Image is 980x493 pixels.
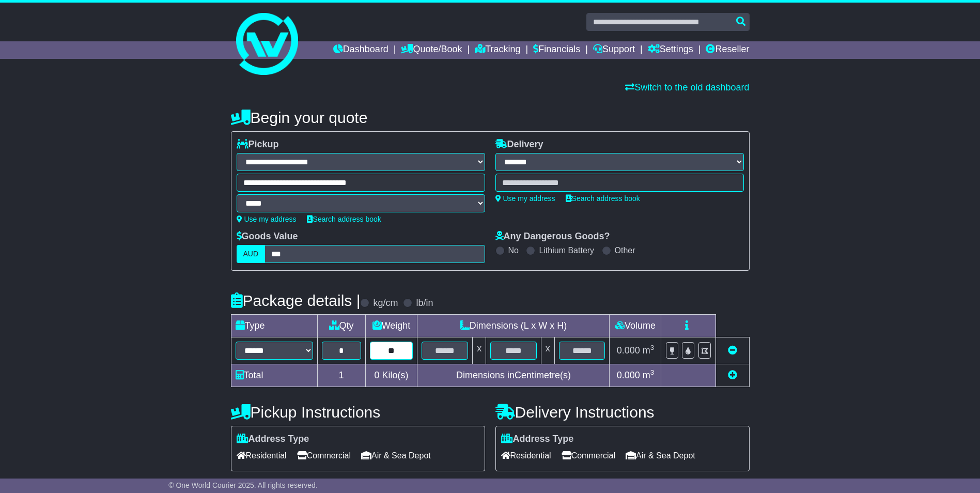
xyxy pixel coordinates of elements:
span: Commercial [562,448,615,464]
td: Volume [610,315,661,337]
a: Search address book [307,215,381,223]
span: Air & Sea Depot [626,448,695,464]
label: Any Dangerous Goods? [495,231,610,242]
a: Switch to the old dashboard [625,82,749,93]
label: Delivery [495,139,543,150]
label: No [508,245,519,255]
a: Reseller [706,41,749,59]
label: Lithium Battery [539,245,594,255]
td: Weight [365,315,417,337]
a: Add new item [728,370,737,380]
a: Dashboard [333,41,388,59]
td: Qty [317,315,365,337]
td: Type [231,315,317,337]
label: Other [615,245,635,255]
a: Financials [533,41,580,59]
span: 0.000 [617,370,640,380]
label: Goods Value [237,231,298,242]
a: Tracking [475,41,520,59]
span: Residential [501,448,551,464]
a: Use my address [495,194,555,203]
a: Remove this item [728,345,737,356]
label: Pickup [237,139,279,150]
span: Commercial [297,448,351,464]
a: Support [593,41,635,59]
label: kg/cm [373,298,398,309]
td: Dimensions (L x W x H) [417,315,610,337]
span: 0.000 [617,345,640,356]
h4: Begin your quote [231,109,750,126]
td: x [541,337,554,364]
sup: 3 [650,344,655,351]
td: 1 [317,364,365,387]
td: x [473,337,486,364]
h4: Delivery Instructions [495,404,750,421]
span: m [643,345,655,356]
td: Kilo(s) [365,364,417,387]
label: AUD [237,245,266,263]
a: Quote/Book [401,41,462,59]
label: Address Type [237,434,309,445]
h4: Package details | [231,292,361,309]
sup: 3 [650,368,655,376]
label: lb/in [416,298,433,309]
span: © One World Courier 2025. All rights reserved. [168,481,318,489]
a: Use my address [237,215,297,223]
span: Air & Sea Depot [361,448,431,464]
td: Total [231,364,317,387]
a: Search address book [566,194,640,203]
span: 0 [374,370,379,380]
span: Residential [237,448,287,464]
h4: Pickup Instructions [231,404,485,421]
td: Dimensions in Centimetre(s) [417,364,610,387]
label: Address Type [501,434,574,445]
a: Settings [648,41,693,59]
span: m [643,370,655,380]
